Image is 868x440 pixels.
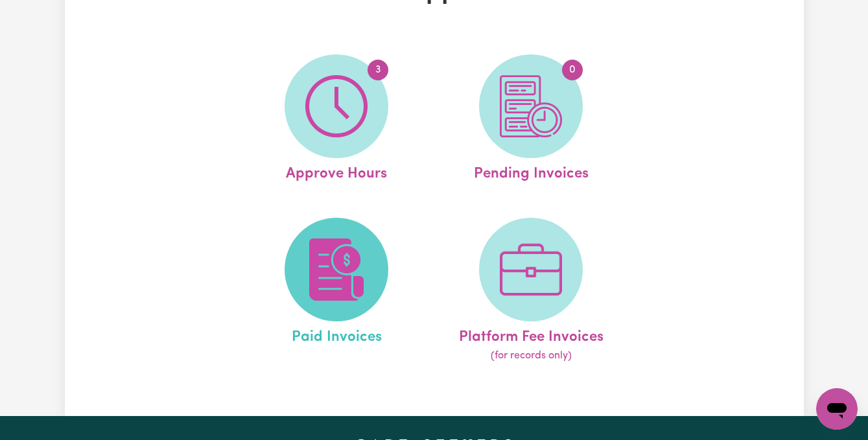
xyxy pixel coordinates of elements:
span: Platform Fee Invoices [459,321,604,349]
a: Platform Fee Invoices(for records only) [438,218,624,364]
iframe: Button to launch messaging window [816,388,858,430]
a: Pending Invoices [438,54,624,185]
a: Paid Invoices [243,218,430,364]
span: 3 [368,60,388,80]
a: Approve Hours [243,54,430,185]
span: Pending Invoices [474,158,589,185]
span: (for records only) [491,348,572,364]
span: Approve Hours [286,158,387,185]
span: Paid Invoices [292,321,382,349]
span: 0 [562,60,583,80]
